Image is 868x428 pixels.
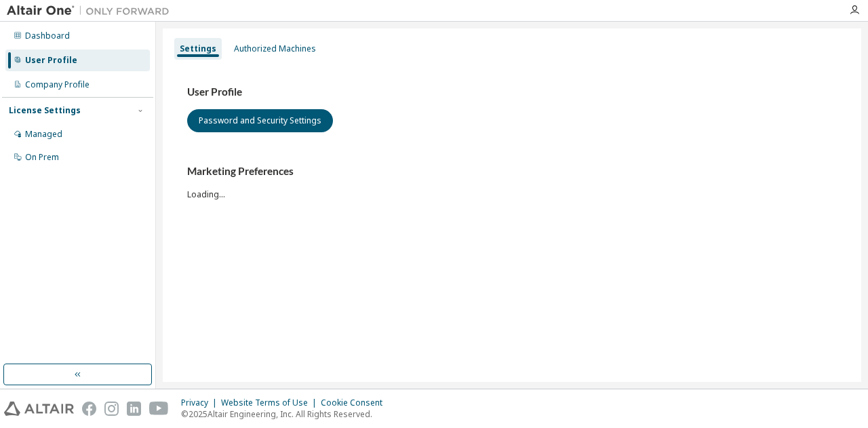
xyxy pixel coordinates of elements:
[181,397,221,408] div: Privacy
[127,402,141,416] img: linkedin.svg
[25,152,59,163] div: On Prem
[104,402,119,416] img: instagram.svg
[82,402,96,416] img: facebook.svg
[187,109,333,132] button: Password and Security Settings
[180,43,216,54] div: Settings
[234,43,316,54] div: Authorized Machines
[187,85,837,99] h3: User Profile
[7,4,176,18] img: Altair One
[181,408,391,420] p: © 2025 Altair Engineering, Inc. All Rights Reserved.
[9,105,81,116] div: License Settings
[321,397,391,408] div: Cookie Consent
[187,165,837,178] h3: Marketing Preferences
[149,402,169,416] img: youtube.svg
[25,31,70,41] div: Dashboard
[187,165,837,199] div: Loading...
[25,79,90,90] div: Company Profile
[4,402,74,416] img: altair_logo.svg
[221,397,321,408] div: Website Terms of Use
[25,129,62,140] div: Managed
[25,55,77,66] div: User Profile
